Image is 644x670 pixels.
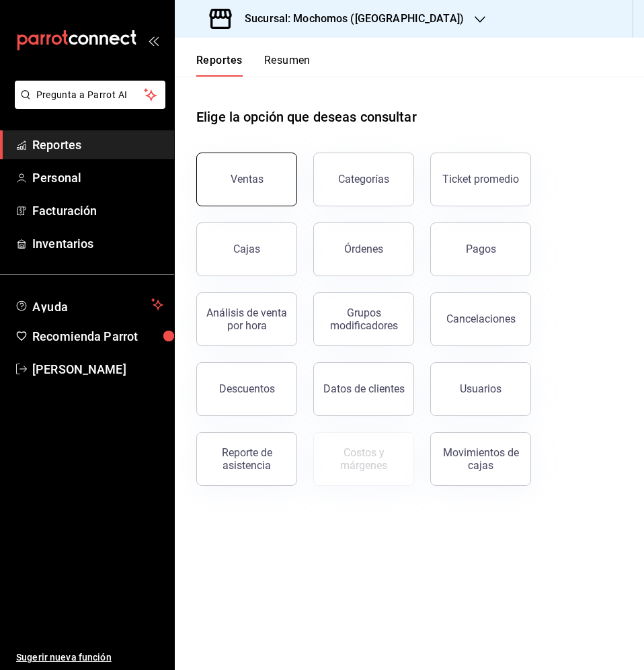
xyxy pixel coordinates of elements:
div: Costos y márgenes [322,446,405,472]
button: Movimientos de cajas [430,432,531,486]
span: Inventarios [32,235,163,253]
button: Reporte de asistencia [196,432,297,486]
a: Pregunta a Parrot AI [9,97,165,112]
button: Reportes [196,54,243,77]
div: Reporte de asistencia [205,446,288,472]
span: Sugerir nueva función [16,651,163,665]
span: Recomienda Parrot [32,327,163,345]
span: Pregunta a Parrot AI [36,88,145,102]
div: navigation tabs [196,54,311,77]
button: Cajas [196,222,297,276]
div: Datos de clientes [323,382,405,395]
button: Categorías [313,153,414,206]
span: [PERSON_NAME] [32,360,163,378]
button: Pagos [430,222,531,276]
div: Descuentos [219,382,275,395]
button: Ticket promedio [430,153,531,206]
div: Usuarios [460,382,501,395]
span: Reportes [32,136,163,154]
h1: Elige la opción que deseas consultar [196,107,417,127]
button: Contrata inventarios para ver este reporte [313,432,414,486]
h3: Sucursal: Mochomos ([GEOGRAPHIC_DATA]) [234,11,464,27]
div: Cancelaciones [446,312,516,325]
button: Pregunta a Parrot AI [15,81,165,109]
div: Órdenes [344,243,383,255]
span: Ayuda [32,296,146,312]
div: Cajas [233,243,260,255]
div: Ticket promedio [442,173,519,185]
button: Ventas [196,153,297,206]
button: Usuarios [430,362,531,416]
div: Ventas [231,173,264,185]
button: Resumen [264,54,311,77]
div: Pagos [466,243,496,255]
div: Grupos modificadores [322,306,405,332]
span: Facturación [32,202,163,220]
button: open_drawer_menu [148,35,159,46]
span: Personal [32,169,163,187]
div: Categorías [338,173,389,185]
button: Cancelaciones [430,292,531,346]
div: Movimientos de cajas [439,446,522,472]
button: Datos de clientes [313,362,414,416]
button: Grupos modificadores [313,292,414,346]
button: Análisis de venta por hora [196,292,297,346]
div: Análisis de venta por hora [205,306,288,332]
button: Descuentos [196,362,297,416]
button: Órdenes [313,222,414,276]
